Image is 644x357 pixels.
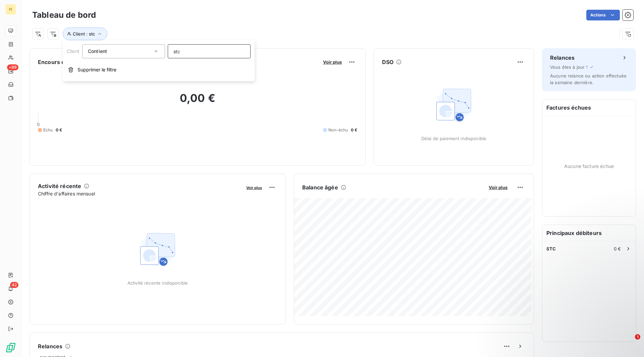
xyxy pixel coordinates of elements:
[302,183,338,191] h6: Balance âgée
[550,64,588,70] span: Vous êtes à jour !
[5,4,16,15] div: FI
[38,58,76,66] h6: Encours client
[127,280,188,286] span: Activité récente indisponible
[136,228,179,271] img: Empty state
[37,122,40,127] span: 0
[621,334,637,350] iframe: Intercom live chat
[542,225,636,241] h6: Principaux débiteurs
[564,163,614,170] span: Aucune facture échue
[542,100,636,116] h6: Factures échues
[38,342,62,350] h6: Relances
[244,184,264,190] button: Voir plus
[546,246,556,251] span: STC
[77,66,116,73] span: Supprimer le filtre
[421,136,487,141] span: Délai de paiement indisponible
[489,185,507,190] span: Voir plus
[635,334,640,340] span: 1
[32,9,96,21] h3: Tableau de bord
[56,127,62,133] span: 0 €
[38,182,81,190] h6: Activité récente
[550,54,575,62] h6: Relances
[323,59,342,65] span: Voir plus
[328,127,348,133] span: Non-échu
[550,73,627,85] span: Aucune relance ou action effectuée la semaine dernière.
[67,48,79,54] span: Client
[43,127,53,133] span: Échu
[510,292,644,339] iframe: Intercom notifications message
[38,92,357,112] h2: 0,00 €
[88,48,107,54] span: Contient
[38,190,241,197] span: Chiffre d'affaires mensuel
[246,185,262,190] span: Voir plus
[73,31,95,37] span: Client : stc
[5,342,16,353] img: Logo LeanPay
[586,10,620,20] button: Actions
[382,58,393,66] h6: DSO
[7,64,18,70] span: +99
[63,62,255,77] button: Supprimer le filtre
[614,246,621,251] span: 0 €
[487,184,509,190] button: Voir plus
[321,59,344,65] button: Voir plus
[351,127,357,133] span: 0 €
[432,83,475,126] img: Empty state
[10,282,18,288] span: 42
[63,27,107,40] button: Client : stc
[168,44,251,58] input: placeholder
